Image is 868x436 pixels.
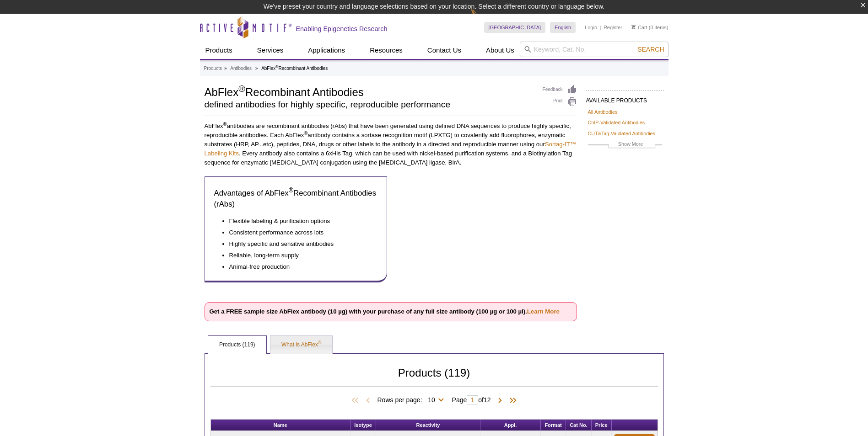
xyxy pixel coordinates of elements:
li: Highly specific and sensitive antibodies [229,237,369,249]
button: Search [635,45,667,53]
span: First Page [350,396,363,405]
h2: Enabling Epigenetics Research [296,25,388,33]
a: Products [200,42,238,59]
sup: ® [289,187,293,194]
li: AbFlex Recombinant Antibodies [261,66,328,71]
a: What is AbFlex® [270,336,332,354]
a: About Us [480,42,520,59]
a: Antibodies [230,64,252,73]
a: Products (119) [208,336,266,354]
a: [GEOGRAPHIC_DATA] [484,22,546,33]
a: Login [585,24,597,31]
strong: Get a FREE sample size AbFlex antibody (10 µg) with your purchase of any full size antibody (100 ... [210,308,560,315]
th: Reactivity [376,420,480,431]
a: Products [204,64,222,73]
li: Reliable, long-term supply [229,249,369,260]
li: » [224,66,227,71]
span: Rows per page: [377,395,447,404]
h2: defined antibodies for highly specific, reproducible performance [205,101,534,109]
a: English [550,22,576,33]
a: Register [604,24,622,31]
h2: Products (119) [210,369,658,387]
img: Your Cart [631,25,636,29]
th: Price [592,420,612,431]
a: Learn More [527,308,560,315]
span: Last Page [505,396,518,405]
span: Page of [447,395,496,404]
a: ChIP-Validated Antibodies [588,118,645,127]
th: Format [541,420,566,431]
p: AbFlex antibodies are recombinant antibodies (rAbs) that have been generated using defined DNA se... [205,122,577,167]
a: Applications [302,42,350,59]
a: Cart [631,24,647,31]
a: Show More [588,140,662,150]
span: Previous Page [363,396,372,405]
sup: ® [318,340,321,345]
li: » [255,66,258,71]
sup: ® [223,121,227,127]
a: All Antibodies [588,108,618,116]
h2: AVAILABLE PRODUCTS [586,90,664,106]
a: Print [543,97,577,107]
li: (0 items) [631,22,669,33]
a: Services [252,42,289,59]
a: Feedback [543,85,577,95]
li: Animal-free production [229,260,369,271]
a: Contact Us [422,42,467,59]
th: Cat No. [566,420,592,431]
span: Search [637,46,664,53]
th: Appl. [480,420,541,431]
a: CUT&Tag-Validated Antibodies [588,129,655,138]
th: Isotype [350,420,376,431]
sup: ® [304,130,307,136]
span: Next Page [496,396,505,405]
sup: ® [275,64,278,69]
span: 12 [484,396,491,404]
li: Flexible labeling & purification options [229,217,369,226]
th: Name [211,420,351,431]
li: Consistent performance across lots [229,226,369,237]
li: | [600,22,601,33]
sup: ® [238,84,245,94]
img: Change Here [470,7,495,28]
h1: AbFlex Recombinant Antibodies [205,85,534,98]
input: Keyword, Cat. No. [520,42,669,57]
a: Resources [364,42,408,59]
h3: Advantages of AbFlex Recombinant Antibodies (rAbs) [214,188,378,210]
